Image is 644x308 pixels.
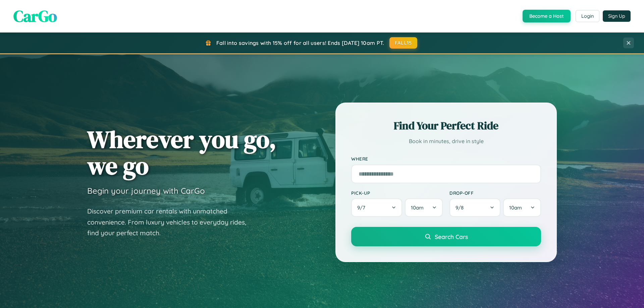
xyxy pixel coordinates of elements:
[449,198,500,217] button: 9/8
[351,156,541,162] label: Where
[357,204,369,211] span: 9 / 7
[87,126,276,179] h1: Wherever you go, we go
[351,118,541,133] h2: Find Your Perfect Ride
[216,40,384,46] span: Fall into savings with 15% off for all users! Ends [DATE] 10am PT.
[405,198,443,217] button: 10am
[523,10,571,22] button: Become a Host
[503,198,541,217] button: 10am
[351,190,443,196] label: Pick-up
[87,206,255,239] p: Discover premium car rentals with unmatched convenience. From luxury vehicles to everyday rides, ...
[13,5,57,27] span: CarGo
[389,37,418,49] button: FALL15
[509,204,522,211] span: 10am
[351,136,541,146] p: Book in minutes, drive in style
[455,204,467,211] span: 9 / 8
[449,190,541,196] label: Drop-off
[603,10,631,22] button: Sign Up
[351,198,402,217] button: 9/7
[435,233,468,240] span: Search Cars
[576,10,599,22] button: Login
[411,204,424,211] span: 10am
[87,186,205,196] h3: Begin your journey with CarGo
[351,227,541,246] button: Search Cars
